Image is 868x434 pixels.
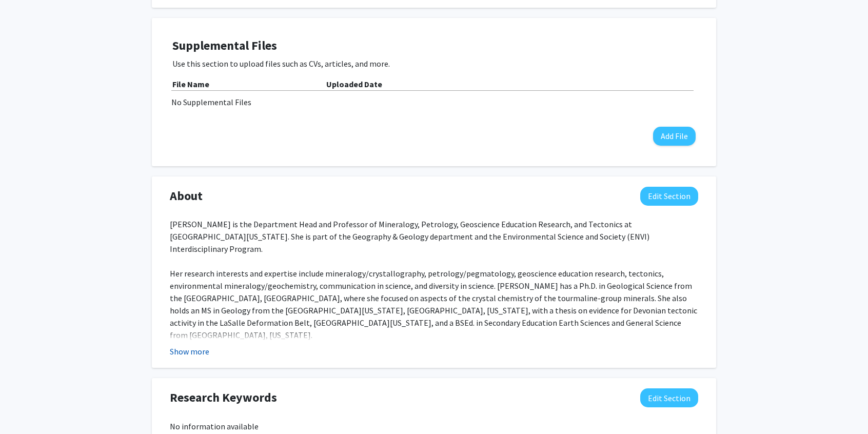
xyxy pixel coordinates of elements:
[170,187,203,205] span: About
[640,187,698,206] button: Edit About
[170,345,209,358] button: Show more
[170,420,698,432] div: No information available
[8,388,44,426] iframe: Chat
[640,388,698,407] button: Edit Research Keywords
[653,127,696,146] button: Add File
[172,79,209,89] b: File Name
[172,57,696,70] p: Use this section to upload files such as CVs, articles, and more.
[171,96,697,108] div: No Supplemental Files
[170,218,698,403] div: [PERSON_NAME] is the Department Head and Professor of Mineralogy, Petrology, Geoscience Education...
[172,38,696,53] h4: Supplemental Files
[170,388,277,407] span: Research Keywords
[326,79,382,89] b: Uploaded Date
